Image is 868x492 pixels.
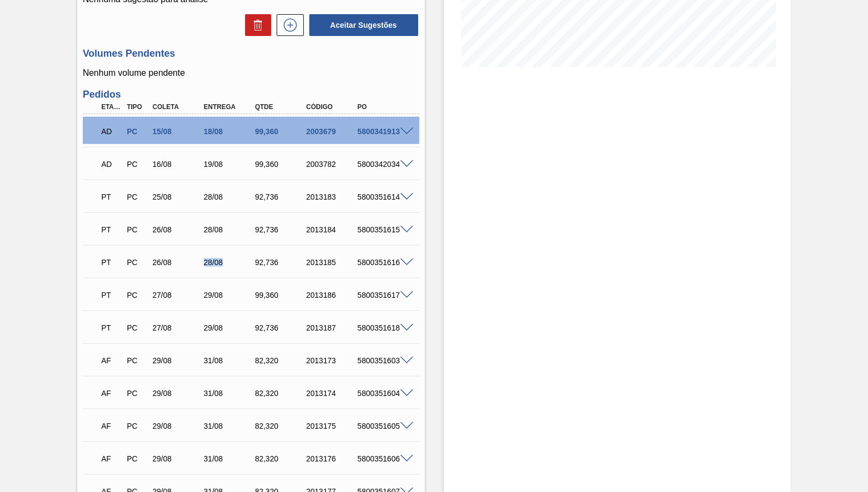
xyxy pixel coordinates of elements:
[150,225,206,234] div: 26/08/2025
[99,414,124,438] div: Aguardando Faturamento
[99,103,124,111] div: Etapa
[150,389,206,398] div: 29/08/2025
[252,356,309,365] div: 82,320
[99,283,124,307] div: Pedido em Trânsito
[303,225,360,234] div: 2013184
[303,389,360,398] div: 2013174
[354,422,411,430] div: 5800351605
[124,225,150,234] div: Pedido de Compra
[354,389,411,398] div: 5800351604
[201,291,258,299] div: 29/08/2025
[303,193,360,201] div: 2013183
[150,127,206,136] div: 15/08/2025
[124,389,150,398] div: Pedido de Compra
[99,218,124,242] div: Pedido em Trânsito
[99,119,124,143] div: Aguardando Descarga
[303,258,360,267] div: 2013185
[201,454,258,463] div: 31/08/2025
[124,160,150,169] div: Pedido de Compra
[354,258,411,267] div: 5800351616
[252,323,309,332] div: 92,736
[309,14,418,36] button: Aceitar Sugestões
[303,454,360,463] div: 2013176
[303,160,360,169] div: 2003782
[150,193,206,201] div: 25/08/2025
[150,356,206,365] div: 29/08/2025
[252,291,309,299] div: 99,360
[252,225,309,234] div: 92,736
[252,103,309,111] div: Qtde
[101,127,121,136] p: AD
[150,258,206,267] div: 26/08/2025
[354,193,411,201] div: 5800351614
[99,152,124,176] div: Aguardando Descarga
[124,258,150,267] div: Pedido de Compra
[83,48,419,59] h3: Volumes Pendentes
[252,389,309,398] div: 82,320
[354,127,411,136] div: 5800341913
[124,127,150,136] div: Pedido de Compra
[99,250,124,274] div: Pedido em Trânsito
[303,291,360,299] div: 2013186
[201,103,258,111] div: Entrega
[252,160,309,169] div: 99,360
[99,185,124,209] div: Pedido em Trânsito
[99,381,124,405] div: Aguardando Faturamento
[101,356,121,365] p: AF
[99,349,124,373] div: Aguardando Faturamento
[354,323,411,332] div: 5800351618
[124,103,150,111] div: Tipo
[124,193,150,201] div: Pedido de Compra
[201,225,258,234] div: 28/08/2025
[101,160,121,169] p: AD
[201,193,258,201] div: 28/08/2025
[101,193,121,201] p: PT
[252,422,309,430] div: 82,320
[150,422,206,430] div: 29/08/2025
[101,454,121,463] p: AF
[304,13,419,37] div: Aceitar Sugestões
[99,316,124,340] div: Pedido em Trânsito
[303,356,360,365] div: 2013173
[252,127,309,136] div: 99,360
[83,89,419,100] h3: Pedidos
[101,225,121,234] p: PT
[124,422,150,430] div: Pedido de Compra
[303,323,360,332] div: 2013187
[303,103,360,111] div: Código
[271,14,304,36] div: Nova sugestão
[303,422,360,430] div: 2013175
[354,356,411,365] div: 5800351603
[101,323,121,332] p: PT
[101,291,121,299] p: PT
[240,14,271,36] div: Excluir Sugestões
[99,447,124,471] div: Aguardando Faturamento
[252,258,309,267] div: 92,736
[354,454,411,463] div: 5800351606
[201,323,258,332] div: 29/08/2025
[124,323,150,332] div: Pedido de Compra
[150,454,206,463] div: 29/08/2025
[150,160,206,169] div: 16/08/2025
[201,160,258,169] div: 19/08/2025
[124,356,150,365] div: Pedido de Compra
[201,127,258,136] div: 18/08/2025
[201,258,258,267] div: 28/08/2025
[252,193,309,201] div: 92,736
[124,454,150,463] div: Pedido de Compra
[354,291,411,299] div: 5800351617
[354,103,411,111] div: PO
[83,68,419,78] p: Nenhum volume pendente
[124,291,150,299] div: Pedido de Compra
[101,258,121,267] p: PT
[303,127,360,136] div: 2003679
[201,389,258,398] div: 31/08/2025
[201,422,258,430] div: 31/08/2025
[150,323,206,332] div: 27/08/2025
[150,291,206,299] div: 27/08/2025
[150,103,206,111] div: Coleta
[354,160,411,169] div: 5800342034
[252,454,309,463] div: 82,320
[101,422,121,430] p: AF
[354,225,411,234] div: 5800351615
